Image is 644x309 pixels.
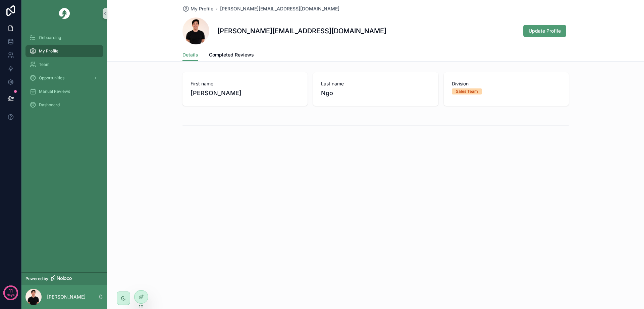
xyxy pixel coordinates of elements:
h1: [PERSON_NAME][EMAIL_ADDRESS][DOMAIN_NAME] [217,26,386,36]
span: Team [39,62,50,67]
span: Completed Reviews [209,51,254,58]
a: Manual Reviews [25,85,103,98]
a: Onboarding [25,32,103,44]
a: Completed Reviews [209,49,254,62]
span: Ngo [321,88,430,98]
span: [PERSON_NAME] [191,88,300,98]
p: [PERSON_NAME] [47,294,86,300]
span: My Profile [39,48,58,54]
span: My Profile [191,5,213,12]
a: Powered by [21,272,107,285]
a: Details [182,49,198,62]
span: Powered by [25,276,48,281]
span: Manual Reviews [39,89,70,94]
div: Sales Team [456,88,478,94]
span: Update Profile [529,28,561,34]
span: Details [182,51,198,58]
a: Dashboard [25,99,103,111]
div: scrollable content [21,27,107,120]
a: My Profile [25,45,103,57]
span: Division [452,80,561,87]
p: 11 [9,287,13,294]
img: App logo [59,8,70,19]
button: Update Profile [523,25,566,37]
span: Opportunities [39,75,64,81]
span: Last name [321,80,430,87]
span: Onboarding [39,35,61,40]
a: [PERSON_NAME][EMAIL_ADDRESS][DOMAIN_NAME] [220,5,339,12]
span: First name [191,80,300,87]
a: Team [25,59,103,71]
p: days [7,290,15,300]
span: Dashboard [39,102,60,108]
a: Opportunities [25,72,103,84]
a: My Profile [182,5,213,12]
